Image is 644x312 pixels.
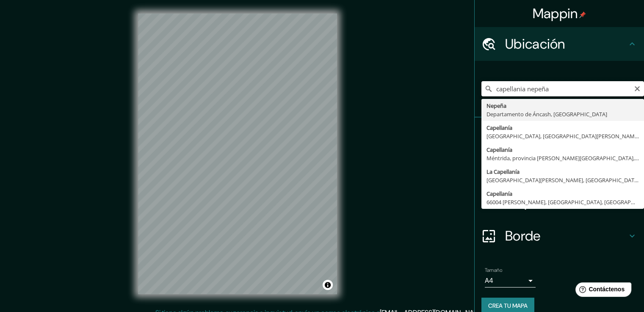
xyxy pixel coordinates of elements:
[138,14,337,294] canvas: Mapa
[486,102,506,109] font: Nepeña
[475,118,644,151] div: Patas
[486,110,607,118] font: Departamento de Áncash, [GEOGRAPHIC_DATA]
[475,151,644,185] div: Estilo
[579,11,586,18] img: pin-icon.png
[475,185,644,219] div: Disposición
[533,5,578,22] font: Mappin
[475,27,644,61] div: Ubicación
[634,84,641,92] button: Claro
[486,124,512,131] font: Capellanía
[475,219,644,253] div: Borde
[485,276,493,285] font: A4
[488,302,528,309] font: Crea tu mapa
[481,81,644,96] input: Elige tu ciudad o zona
[323,280,333,290] button: Activar o desactivar atribución
[485,274,536,287] div: A4
[505,35,565,53] font: Ubicación
[505,227,541,245] font: Borde
[486,168,520,175] font: La Capellanía
[569,279,635,303] iframe: Lanzador de widgets de ayuda
[486,190,512,197] font: Capellanía
[485,267,502,274] font: Tamaño
[486,146,512,153] font: Capellanía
